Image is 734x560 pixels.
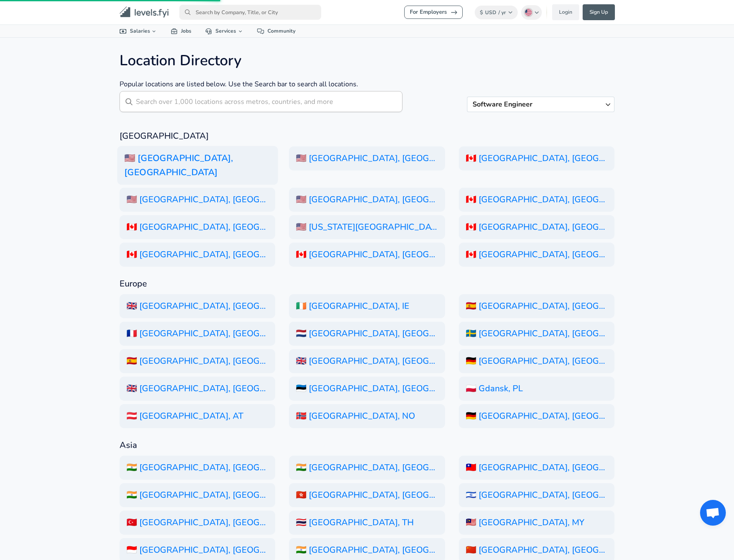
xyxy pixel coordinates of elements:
[120,456,276,480] a: 🇮🇳 [GEOGRAPHIC_DATA], [GEOGRAPHIC_DATA]
[475,6,518,19] button: $USD/ yr
[473,100,602,108] p: Software Engineer
[498,9,506,16] span: / yr
[459,349,615,373] a: 🇩🇪 [GEOGRAPHIC_DATA], [GEOGRAPHIC_DATA]
[120,404,276,428] a: 🇦🇹 [GEOGRAPHIC_DATA], AT
[109,3,625,21] nav: primary
[583,4,615,20] a: Sign Up
[289,349,445,373] a: 🇬🇧 [GEOGRAPHIC_DATA], [GEOGRAPHIC_DATA]
[120,215,276,239] a: 🇨🇦 [GEOGRAPHIC_DATA], [GEOGRAPHIC_DATA]
[459,322,615,346] a: 🇸🇪 [GEOGRAPHIC_DATA], [GEOGRAPHIC_DATA]
[459,294,615,318] a: 🇪🇸 [GEOGRAPHIC_DATA], [GEOGRAPHIC_DATA]
[289,146,445,170] a: 🇺🇸 [GEOGRAPHIC_DATA], [GEOGRAPHIC_DATA]
[289,215,445,239] a: 🇺🇸 [US_STATE][GEOGRAPHIC_DATA], [GEOGRAPHIC_DATA]
[700,500,726,526] div: 开放式聊天
[120,349,276,373] a: 🇪🇸 [GEOGRAPHIC_DATA], [GEOGRAPHIC_DATA]
[552,4,579,20] a: Login
[289,188,445,212] a: 🇺🇸 [GEOGRAPHIC_DATA], [GEOGRAPHIC_DATA]
[289,377,445,401] a: 🇪🇪 [GEOGRAPHIC_DATA], [GEOGRAPHIC_DATA]
[459,188,615,212] a: 🇨🇦 [GEOGRAPHIC_DATA], [GEOGRAPHIC_DATA]
[525,9,532,16] img: English (US)
[120,52,403,70] h1: Location Directory
[120,511,276,535] a: 🇹🇷 [GEOGRAPHIC_DATA], [GEOGRAPHIC_DATA]
[289,483,445,507] a: 🇭🇰 [GEOGRAPHIC_DATA], [GEOGRAPHIC_DATA]
[198,25,250,37] a: Services
[120,277,615,291] h6: Europe
[485,9,496,16] span: USD
[113,25,164,37] a: Salaries
[117,146,278,185] h6: 🇺🇸 [GEOGRAPHIC_DATA], [GEOGRAPHIC_DATA]
[179,5,321,20] input: Search by Company, Title, or City
[136,91,403,112] input: Search over 1,000 locations across metros, countries, and more
[120,146,276,184] a: 🇺🇸 [GEOGRAPHIC_DATA], [GEOGRAPHIC_DATA]
[459,146,615,170] a: 🇨🇦 [GEOGRAPHIC_DATA], [GEOGRAPHIC_DATA]
[120,129,615,143] h6: [GEOGRAPHIC_DATA]
[289,511,445,535] a: 🇹🇭 [GEOGRAPHIC_DATA], TH
[521,5,542,20] button: English (US)
[120,377,276,401] a: 🇬🇧 [GEOGRAPHIC_DATA], [GEOGRAPHIC_DATA]
[120,483,276,507] a: 🇮🇳 [GEOGRAPHIC_DATA], [GEOGRAPHIC_DATA]
[404,6,463,19] a: For Employers
[459,483,615,507] a: 🇮🇱 [GEOGRAPHIC_DATA], [GEOGRAPHIC_DATA]
[120,78,403,90] p: Popular locations are listed below. Use the Search bar to search all locations.
[459,456,615,480] a: 🇹🇼 [GEOGRAPHIC_DATA], [GEOGRAPHIC_DATA]
[459,404,615,428] a: 🇩🇪 [GEOGRAPHIC_DATA], [GEOGRAPHIC_DATA]
[459,215,615,239] a: 🇨🇦 [GEOGRAPHIC_DATA], [GEOGRAPHIC_DATA]
[120,188,276,212] a: 🇺🇸 [GEOGRAPHIC_DATA], [GEOGRAPHIC_DATA]
[120,294,276,318] a: 🇬🇧 [GEOGRAPHIC_DATA], [GEOGRAPHIC_DATA]
[164,25,198,37] a: Jobs
[120,322,276,346] a: 🇫🇷 [GEOGRAPHIC_DATA], [GEOGRAPHIC_DATA]
[459,243,615,267] a: 🇨🇦 [GEOGRAPHIC_DATA], [GEOGRAPHIC_DATA]
[480,9,483,16] span: $
[250,25,302,37] a: Community
[459,377,615,401] a: 🇵🇱 Gdansk, PL
[289,322,445,346] a: 🇳🇱 [GEOGRAPHIC_DATA], [GEOGRAPHIC_DATA]
[289,243,445,267] a: 🇨🇦 [GEOGRAPHIC_DATA], [GEOGRAPHIC_DATA]
[120,243,276,267] a: 🇨🇦 [GEOGRAPHIC_DATA], [GEOGRAPHIC_DATA]
[289,294,445,318] a: 🇮🇪 [GEOGRAPHIC_DATA], IE
[289,456,445,480] a: 🇮🇳 [GEOGRAPHIC_DATA], [GEOGRAPHIC_DATA]
[289,404,445,428] a: 🇳🇴 [GEOGRAPHIC_DATA], NO
[459,511,615,535] a: 🇲🇾 [GEOGRAPHIC_DATA], MY
[120,438,615,452] h6: Asia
